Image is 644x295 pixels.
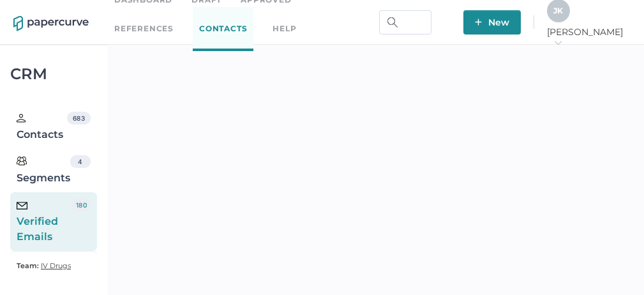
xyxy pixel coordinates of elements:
[193,7,253,51] a: Contacts
[17,202,27,209] img: email-icon-black.c777dcea.svg
[273,22,296,36] div: help
[10,68,97,80] div: CRM
[70,155,91,168] div: 4
[13,16,89,31] img: papercurve-logo-colour.7244d18c.svg
[17,112,67,142] div: Contacts
[463,10,521,34] button: New
[17,155,70,186] div: Segments
[17,258,71,273] a: Team: IV Drugs
[17,199,72,245] div: Verified Emails
[387,17,398,27] img: search.bf03fe8b.svg
[41,261,71,270] span: IV Drugs
[67,112,91,125] div: 683
[475,19,482,26] img: plus-white.e19ec114.svg
[17,114,26,123] img: person.20a629c4.svg
[72,199,91,211] div: 180
[547,26,631,49] span: [PERSON_NAME]
[553,38,562,47] i: arrow_right
[17,156,27,166] img: segments.b9481e3d.svg
[475,10,509,34] span: New
[553,6,563,15] span: J K
[379,10,431,34] input: Search Workspace
[114,22,174,36] a: References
